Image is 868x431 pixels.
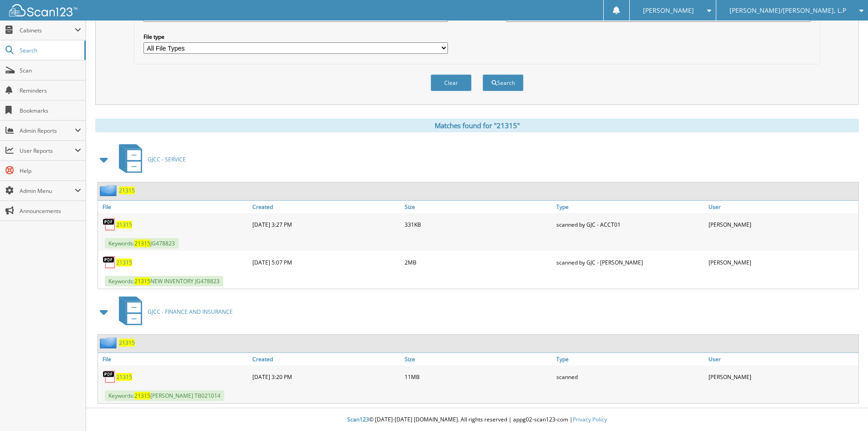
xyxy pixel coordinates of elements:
[105,390,224,401] span: Keywords: [PERSON_NAME] TB021014
[98,353,250,365] a: File
[706,201,858,213] a: User
[105,276,223,286] span: Keywords: NEW INVENTORY JG478823
[706,253,858,271] div: [PERSON_NAME]
[100,185,119,196] img: folder2.png
[573,415,607,423] a: Privacy Policy
[402,215,555,234] div: 331KB
[119,339,135,347] a: 21315
[116,373,132,381] a: 21315
[20,47,80,54] span: Search
[250,215,402,234] div: [DATE] 3:27 PM
[103,255,116,269] img: PDF.png
[20,127,75,135] span: Admin Reports
[250,353,402,365] a: Created
[402,368,555,386] div: 11MB
[95,119,859,132] div: Matches found for "21315"
[20,187,75,195] span: Admin Menu
[100,337,119,348] img: folder2.png
[20,207,81,215] span: Announcements
[347,415,369,423] span: Scan123
[554,201,706,213] a: Type
[729,8,846,13] span: [PERSON_NAME]/[PERSON_NAME], L.P
[9,4,77,16] img: scan123-logo-white.svg
[134,239,150,247] span: 21315
[98,201,250,213] a: File
[402,353,555,365] a: Size
[402,253,555,271] div: 2MB
[706,215,858,234] div: [PERSON_NAME]
[402,201,555,213] a: Size
[113,294,233,330] a: GJCC - FINANCE AND INSURANCE
[554,253,706,271] div: scanned by GJC - [PERSON_NAME]
[20,67,81,74] span: Scan
[554,215,706,234] div: scanned by GJC - ACCT01
[20,26,75,34] span: Cabinets
[431,74,472,91] button: Clear
[116,259,132,266] a: 21315
[134,277,150,285] span: 21315
[250,253,402,271] div: [DATE] 5:07 PM
[554,368,706,386] div: scanned
[134,392,150,400] span: 21315
[554,353,706,365] a: Type
[250,368,402,386] div: [DATE] 3:20 PM
[20,107,81,114] span: Bookmarks
[144,33,448,41] label: File type
[250,201,402,213] a: Created
[20,147,75,155] span: User Reports
[20,87,81,94] span: Reminders
[103,218,116,231] img: PDF.png
[822,387,868,431] iframe: Chat Widget
[643,8,694,13] span: [PERSON_NAME]
[119,187,135,194] a: 21315
[86,409,868,431] div: © [DATE]-[DATE] [DOMAIN_NAME]. All rights reserved | appg02-scan123-com |
[105,238,179,249] span: Keywords: JG478823
[148,308,233,316] span: GJCC - FINANCE AND INSURANCE
[706,368,858,386] div: [PERSON_NAME]
[116,221,132,228] a: 21315
[103,370,116,384] img: PDF.png
[148,156,186,163] span: GJCC - SERVICE
[706,353,858,365] a: User
[483,74,524,91] button: Search
[20,167,81,175] span: Help
[113,141,186,177] a: GJCC - SERVICE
